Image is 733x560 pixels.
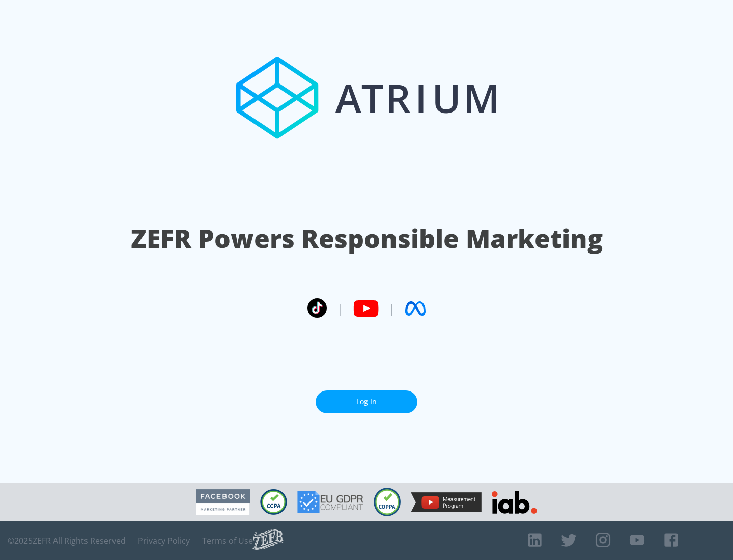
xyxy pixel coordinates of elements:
img: IAB [492,491,537,514]
a: Privacy Policy [138,536,190,546]
img: COPPA Compliant [374,488,401,516]
span: © 2025 ZEFR All Rights Reserved [8,536,126,546]
a: Log In [316,390,417,413]
img: CCPA Compliant [260,489,287,515]
img: GDPR Compliant [297,491,363,513]
a: Terms of Use [202,536,253,546]
span: | [337,301,343,316]
img: YouTube Measurement Program [411,492,482,512]
img: Facebook Marketing Partner [196,489,250,515]
span: | [389,301,395,316]
h1: ZEFR Powers Responsible Marketing [131,221,603,256]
